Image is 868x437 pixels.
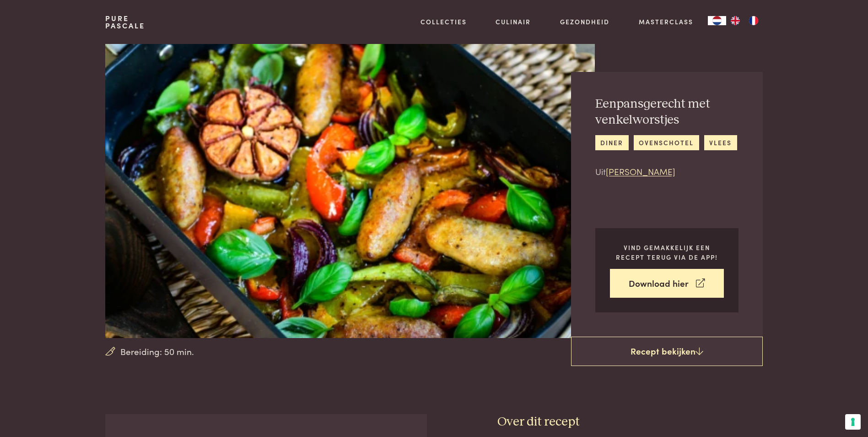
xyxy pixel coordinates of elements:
a: Gezondheid [560,17,609,27]
a: Culinair [496,17,531,27]
img: Eenpansgerecht met venkelworstjes [105,44,594,338]
h3: Over dit recept [497,414,763,430]
a: [PERSON_NAME] [606,165,675,177]
a: FR [744,16,763,25]
a: Masterclass [639,17,693,27]
a: ovenschotel [634,135,699,150]
a: PurePascale [105,15,145,29]
aside: Language selected: Nederlands [708,16,763,25]
a: EN [726,16,744,25]
p: Vind gemakkelijk een recept terug via de app! [610,243,724,262]
button: Uw voorkeuren voor toestemming voor trackingtechnologieën [845,414,861,430]
span: Bereiding: 50 min. [120,345,194,358]
a: Collecties [421,17,467,27]
a: Recept bekijken [571,337,763,366]
div: Language [708,16,726,25]
a: NL [708,16,726,25]
a: diner [595,135,629,150]
ul: Language list [726,16,763,25]
h2: Eenpansgerecht met venkelworstjes [595,96,739,128]
p: Uit [595,165,739,178]
a: vlees [704,135,737,150]
a: Download hier [610,269,724,298]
